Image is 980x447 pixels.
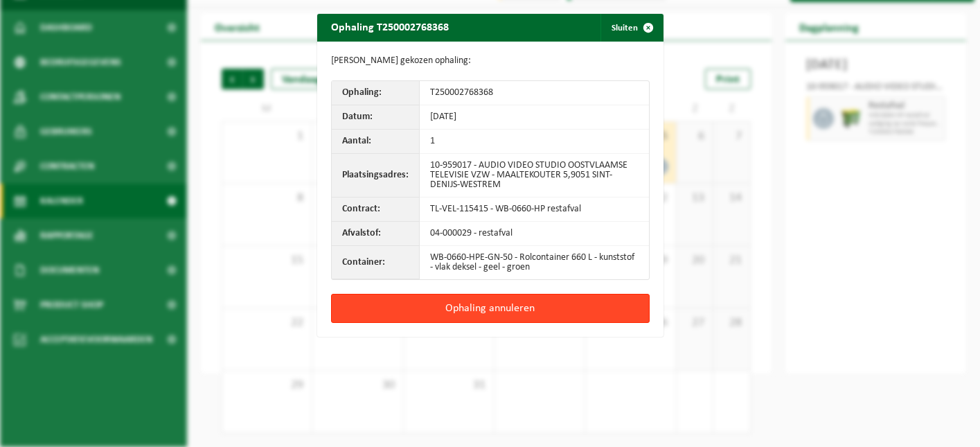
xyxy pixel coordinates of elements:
td: 04-000029 - restafval [420,222,649,246]
button: Ophaling annuleren [331,294,650,323]
th: Aantal: [332,130,420,154]
th: Datum: [332,105,420,130]
p: [PERSON_NAME] gekozen ophaling: [331,55,650,67]
th: Plaatsingsadres: [332,154,420,198]
th: Afvalstof: [332,222,420,246]
h2: Ophaling T250002768368 [317,14,463,40]
td: T250002768368 [420,81,649,105]
td: 10-959017 - AUDIO VIDEO STUDIO OOSTVLAAMSE TELEVISIE VZW - MAALTEKOUTER 5,9051 SINT-DENIJS-WESTREM [420,154,649,198]
td: 1 [420,130,649,154]
button: Sluiten [600,14,662,42]
th: Contract: [332,198,420,222]
td: TL-VEL-115415 - WB-0660-HP restafval [420,198,649,222]
th: Container: [332,246,420,279]
td: [DATE] [420,105,649,130]
td: WB-0660-HPE-GN-50 - Rolcontainer 660 L - kunststof - vlak deksel - geel - groen [420,246,649,279]
th: Ophaling: [332,81,420,105]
